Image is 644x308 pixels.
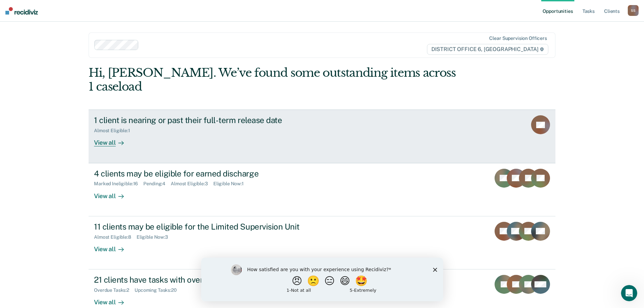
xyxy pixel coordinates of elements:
div: Clear supervision officers [489,35,547,41]
div: Almost Eligible : 1 [94,128,136,134]
div: 1 client is nearing or past their full-term release date [94,115,331,125]
div: S S [628,5,639,16]
div: View all [94,187,132,200]
div: 4 clients may be eligible for earned discharge [94,169,331,179]
a: 1 client is nearing or past their full-term release dateAlmost Eligible:1View all [89,110,555,163]
iframe: Intercom live chat [621,285,637,301]
div: Overdue Tasks : 2 [94,287,135,293]
span: DISTRICT OFFICE 6, [GEOGRAPHIC_DATA] [427,44,548,55]
div: Hi, [PERSON_NAME]. We’ve found some outstanding items across 1 caseload [89,66,462,94]
div: Upcoming Tasks : 20 [135,287,182,293]
div: View all [94,134,132,147]
div: 21 clients have tasks with overdue or upcoming due dates [94,275,331,285]
div: View all [94,240,132,253]
div: 11 clients may be eligible for the Limited Supervision Unit [94,222,331,232]
div: Marked Ineligible : 16 [94,181,143,187]
div: Almost Eligible : 8 [94,234,137,240]
div: Pending : 4 [143,181,171,187]
img: Recidiviz [5,7,38,15]
div: Eligible Now : 1 [213,181,249,187]
div: Almost Eligible : 3 [171,181,213,187]
a: 4 clients may be eligible for earned dischargeMarked Ineligible:16Pending:4Almost Eligible:3Eligi... [89,163,555,216]
button: SS [628,5,639,16]
iframe: Survey by Kim from Recidiviz [201,258,443,301]
div: View all [94,293,132,306]
a: 11 clients may be eligible for the Limited Supervision UnitAlmost Eligible:8Eligible Now:3View all [89,216,555,269]
div: Eligible Now : 3 [137,234,173,240]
